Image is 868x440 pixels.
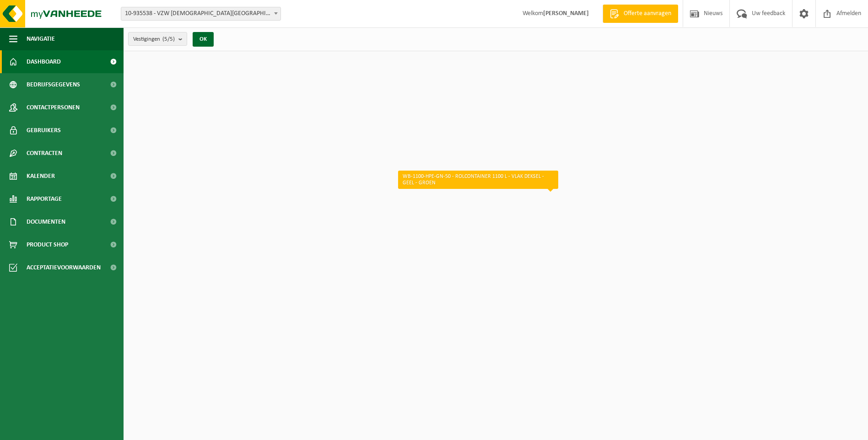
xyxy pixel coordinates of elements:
[27,50,61,73] span: Dashboard
[543,10,589,17] strong: [PERSON_NAME]
[603,5,678,23] a: Offerte aanvragen
[27,210,65,233] span: Documenten
[27,119,61,142] span: Gebruikers
[27,96,80,119] span: Contactpersonen
[27,188,62,210] span: Rapportage
[128,32,187,46] button: Vestigingen(5/5)
[27,142,62,165] span: Contracten
[27,73,80,96] span: Bedrijfsgegevens
[121,7,280,20] span: 10-935538 - VZW PRIESTER DAENS COLLEGE - AALST
[27,165,55,188] span: Kalender
[121,7,281,21] span: 10-935538 - VZW PRIESTER DAENS COLLEGE - AALST
[27,233,68,256] span: Product Shop
[27,256,101,279] span: Acceptatievoorwaarden
[621,9,674,18] span: Offerte aanvragen
[162,36,175,42] count: (5/5)
[27,27,55,50] span: Navigatie
[193,32,214,47] button: OK
[133,32,175,46] span: Vestigingen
